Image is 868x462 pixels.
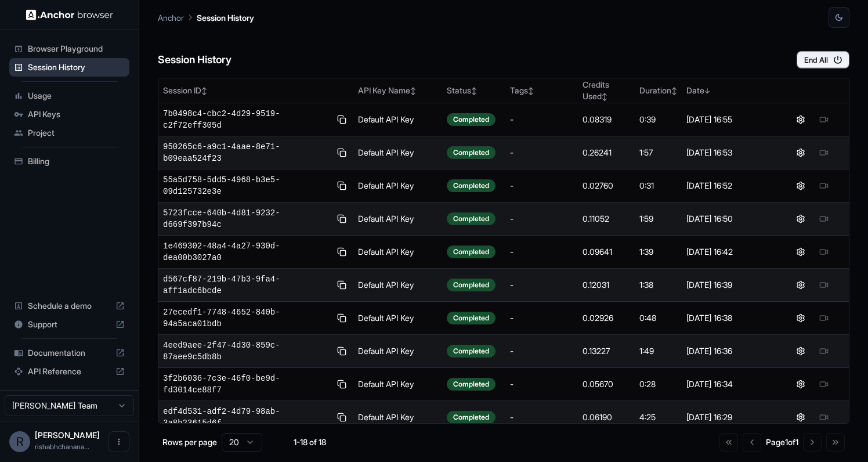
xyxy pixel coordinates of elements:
td: Default API Key [353,203,442,236]
span: Browser Playground [28,43,125,55]
span: Documentation [28,347,111,359]
div: 0.12031 [583,279,630,291]
div: API Keys [9,105,129,124]
p: Anchor [158,12,184,24]
div: [DATE] 16:50 [686,213,771,225]
span: 4eed9aee-2f47-4d30-859c-87aee9c5db8b [163,340,331,363]
div: 1:38 [639,279,677,291]
span: Project [28,127,125,139]
div: [DATE] 16:53 [686,147,771,158]
td: Default API Key [353,269,442,302]
div: [DATE] 16:39 [686,279,771,291]
div: 0.02760 [583,180,630,192]
p: Session History [197,12,254,24]
div: 0.13227 [583,345,630,357]
span: 55a5d758-5dd5-4968-b3e5-09d125732e3e [163,174,331,197]
div: Project [9,124,129,142]
td: Default API Key [353,335,442,368]
td: Default API Key [353,136,442,169]
div: - [510,412,573,423]
span: Billing [28,156,125,167]
div: Schedule a demo [9,297,129,315]
div: 0.09641 [583,246,630,258]
div: Completed [447,146,496,159]
div: [DATE] 16:52 [686,180,771,192]
div: 0.06190 [583,412,630,423]
span: Session History [28,62,125,73]
div: 1:39 [639,246,677,258]
div: Credits Used [583,79,630,102]
span: 27ecedf1-7748-4652-840b-94a5aca01bdb [163,306,331,330]
td: Default API Key [353,302,442,335]
div: 1-18 of 18 [281,436,339,448]
span: rishabhchanana82@gmail.com [35,442,89,451]
span: ↕ [201,86,207,95]
div: Session ID [163,85,349,96]
div: Status [447,85,501,96]
div: - [510,378,573,390]
div: - [510,279,573,291]
div: 0:28 [639,378,677,390]
span: ↕ [602,92,607,101]
div: 0.05670 [583,378,630,390]
span: d567cf87-219b-47b3-9fa4-aff1adc6bcde [163,273,331,297]
div: 0.26241 [583,147,630,158]
div: - [510,246,573,258]
div: API Key Name [358,85,437,96]
nav: breadcrumb [158,11,254,24]
div: [DATE] 16:42 [686,246,771,258]
td: Default API Key [353,401,442,434]
div: - [510,114,573,125]
div: Session History [9,58,129,77]
div: 0:31 [639,180,677,192]
td: Default API Key [353,169,442,203]
div: Completed [447,411,496,424]
div: Completed [447,345,496,358]
div: Completed [447,113,496,126]
div: [DATE] 16:55 [686,114,771,125]
div: 1:49 [639,345,677,357]
span: 5723fcce-640b-4d81-9232-d669f397b94c [163,207,331,230]
span: API Reference [28,366,111,377]
span: API Keys [28,109,125,120]
div: 0.02926 [583,312,630,324]
div: 4:25 [639,412,677,423]
span: Usage [28,90,125,102]
div: Duration [639,85,677,96]
span: 1e469302-48a4-4a27-930d-dea00b3027a0 [163,240,331,264]
div: [DATE] 16:38 [686,312,771,324]
span: ↕ [410,86,416,95]
span: ↕ [528,86,534,95]
div: Page 1 of 1 [766,436,798,448]
td: Default API Key [353,103,442,136]
span: 950265c6-a9c1-4aae-8e71-b09eaa524f23 [163,141,331,164]
h6: Session History [158,52,232,68]
div: [DATE] 16:36 [686,345,771,357]
button: Open menu [108,431,129,452]
span: Rishabh Chanana [35,430,100,440]
div: Date [686,85,771,96]
span: edf4d531-adf2-4d79-98ab-3a8b23615d6f [163,406,331,429]
span: 3f2b6036-7c3e-46f0-be9d-fd3014ce88f7 [163,373,331,396]
div: Browser Playground [9,39,129,58]
div: Completed [447,212,496,225]
div: - [510,180,573,192]
div: Documentation [9,344,129,362]
div: Support [9,315,129,334]
td: Default API Key [353,236,442,269]
div: 0.11052 [583,213,630,225]
div: - [510,147,573,158]
div: [DATE] 16:29 [686,412,771,423]
button: End All [797,51,849,68]
td: Default API Key [353,368,442,401]
span: ↓ [704,86,710,95]
span: 7b0498c4-cbc2-4d29-9519-c2f72eff305d [163,108,331,131]
div: Completed [447,179,496,192]
span: Support [28,319,111,330]
div: - [510,312,573,324]
div: Usage [9,86,129,105]
div: 1:57 [639,147,677,158]
span: Schedule a demo [28,300,111,312]
div: Billing [9,152,129,171]
div: [DATE] 16:34 [686,378,771,390]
